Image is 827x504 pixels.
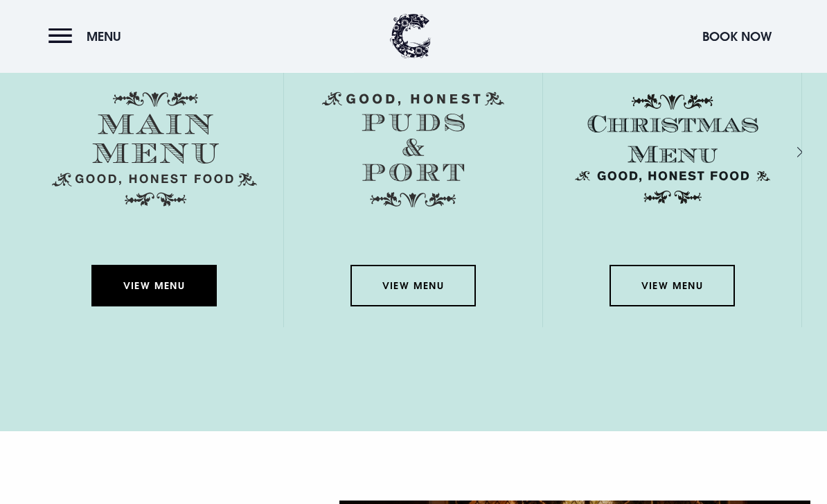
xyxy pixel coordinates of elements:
[52,92,257,207] img: Menu main menu
[350,266,475,307] a: View Menu
[570,92,775,207] img: Christmas Menu SVG
[87,28,121,44] span: Menu
[695,21,779,51] button: Book Now
[779,143,792,163] div: Next slide
[91,266,216,307] a: View Menu
[610,266,734,307] a: View Menu
[390,14,432,59] img: Clandeboye Lodge
[322,92,504,209] img: Menu puds and port
[48,21,128,51] button: Menu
